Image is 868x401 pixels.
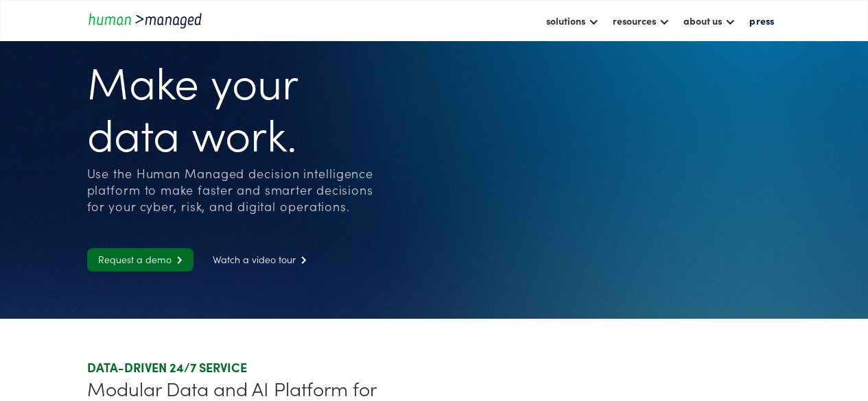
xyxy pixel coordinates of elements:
span:  [296,256,307,265]
a: Request a demo [87,248,193,271]
div: Use the Human Managed decision intelligence platform to make faster and smarter decisions for you... [87,165,386,215]
h1: Make your data work. [87,54,386,158]
span:  [172,256,183,265]
a: Watch a video tour [202,248,318,271]
div: about us [683,12,722,29]
div: resources [613,12,656,29]
div: solutions [546,12,585,29]
div: DATA-DRIVEN 24/7 SERVICE [87,359,429,376]
a: press [742,9,781,32]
